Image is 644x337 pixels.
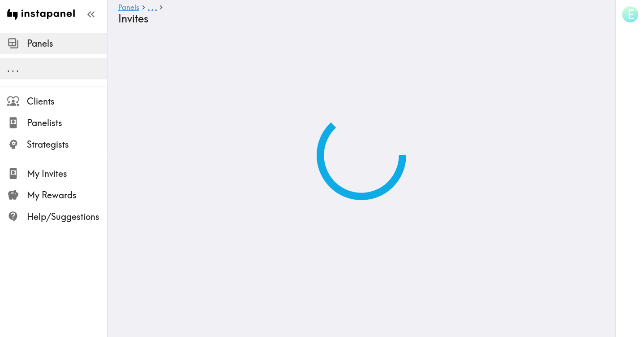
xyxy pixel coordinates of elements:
h4: Invites [118,12,597,25]
a: ... [148,4,157,12]
span: . [16,63,19,74]
span: . [148,3,150,12]
span: Panelists [27,117,107,129]
span: . [7,63,10,74]
span: E [627,7,634,22]
span: Help/Suggestions [27,210,107,223]
span: . [12,63,14,74]
span: My Invites [27,167,107,180]
a: Panels [118,4,139,12]
span: My Rewards [27,189,107,201]
span: Panels [27,37,107,50]
span: Clients [27,95,107,108]
span: . [151,3,153,12]
span: . [155,3,157,12]
button: E [621,5,639,23]
span: Strategists [27,138,107,151]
